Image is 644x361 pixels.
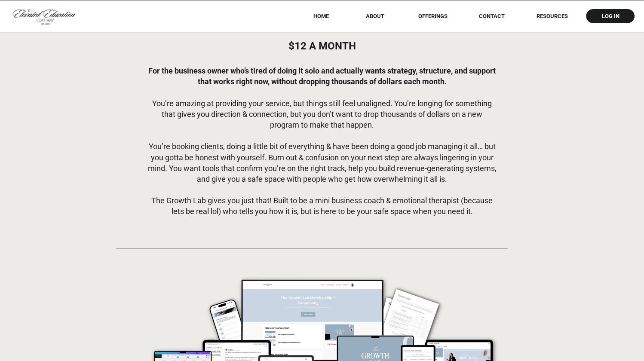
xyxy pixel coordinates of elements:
[147,65,497,220] p: You’re amazing at providing your service, but things still feel unaligned. You’re longing for som...
[594,13,627,19] a: log in
[187,3,457,34] h2: The Growth Lab
[360,13,390,19] a: About
[148,66,496,86] b: For the business owner who’s tired of doing it solo and actually wants strategy, structure, and s...
[302,13,340,19] a: HOME
[406,13,460,19] a: offerings
[524,13,580,19] a: RESOURCES
[473,13,511,19] a: Contact
[285,40,359,52] p: $12 a month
